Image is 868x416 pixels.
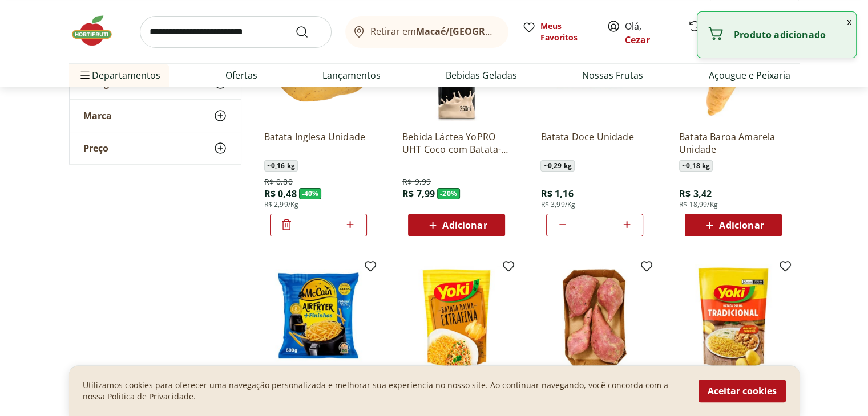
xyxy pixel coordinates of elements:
span: R$ 3,99/Kg [540,200,575,209]
span: Adicionar [442,221,487,230]
span: - 40 % [299,188,322,199]
span: Olá, [625,19,676,47]
img: Batata Palha Extrafina Yoki 100G [402,264,511,372]
a: Nossas Frutas [582,68,643,82]
span: R$ 2,99/Kg [264,200,299,209]
span: - 20 % [437,188,460,199]
button: Submit Search [295,25,322,39]
a: Meus Favoritos [522,21,593,43]
button: Fechar notificação [842,12,856,31]
button: Marca [70,100,241,132]
button: Retirar emMacaé/[GEOGRAPHIC_DATA] [345,16,508,48]
button: Preço [70,132,241,164]
button: Aceitar cookies [699,380,786,402]
input: search [140,16,332,48]
p: Produto adicionado [734,29,847,40]
p: Utilizamos cookies para oferecer uma navegação personalizada e melhorar sua experiencia no nosso ... [83,380,685,402]
a: Batata Baroa Amarela Unidade [679,130,788,156]
b: Macaé/[GEOGRAPHIC_DATA] [416,25,544,38]
img: Batata Palha Yoki 105g [679,264,788,372]
span: Marca [83,110,112,121]
button: Adicionar [685,214,782,236]
a: Açougue e Peixaria [708,68,790,82]
a: Batata Doce Unidade [540,130,649,156]
img: Hortifruti [69,14,126,48]
a: Ofertas [225,68,257,82]
img: Batata Congelada Extra Crocante Airfryer Mccain 600g [264,264,373,372]
span: R$ 7,99 [402,187,435,200]
button: Menu [78,62,92,89]
a: Bebida Láctea YoPRO UHT Coco com Batata-Doce 15g de proteínas 250ml [402,130,511,156]
span: ~ 0,16 kg [264,160,298,172]
img: Batata Doce Orgânica Bandeja 600g [540,264,649,372]
a: Bebidas Geladas [446,68,517,82]
span: ~ 0,18 kg [679,160,713,172]
span: R$ 0,80 [264,176,293,187]
span: ~ 0,29 kg [540,160,574,172]
span: R$ 18,99/Kg [679,200,718,209]
a: Cezar [625,34,650,46]
span: Preço [83,142,108,154]
span: Meus Favoritos [540,21,593,43]
button: Adicionar [408,214,505,236]
span: R$ 1,16 [540,187,573,200]
span: R$ 0,48 [264,187,297,200]
span: Departamentos [78,62,160,89]
span: R$ 3,42 [679,187,712,200]
a: Batata Inglesa Unidade [264,130,373,156]
a: Lançamentos [322,68,381,82]
span: R$ 9,99 [402,176,431,187]
span: Retirar em [370,26,496,36]
span: Adicionar [719,221,764,230]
